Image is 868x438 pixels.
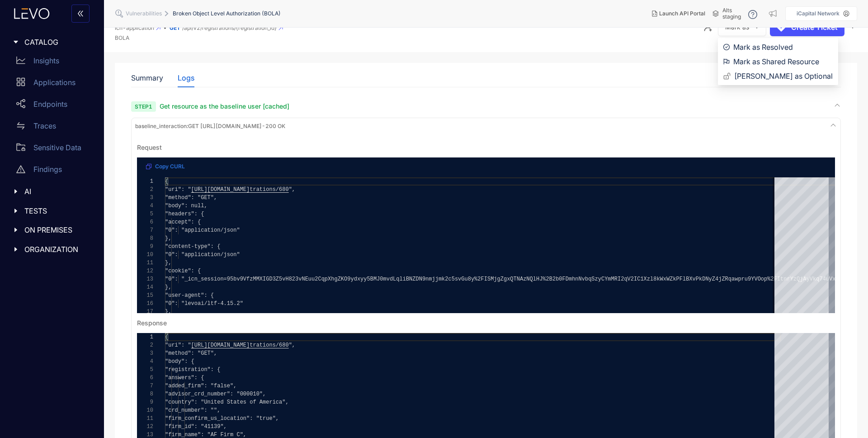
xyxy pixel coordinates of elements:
[9,138,99,160] a: Sensitive Data
[24,187,91,195] span: AI
[165,227,240,233] span: "0": "application/json"
[289,186,295,193] span: ",
[165,177,165,186] textarea: Editor content;Press Alt+F1 for Accessibility Options.
[165,358,194,365] span: "body": {
[289,342,295,348] span: ",
[16,165,25,174] span: warning
[165,350,217,357] span: "method": "GET",
[137,259,153,267] div: 11
[471,276,634,282] span: y%2FISMjgZgxQTNAzNQlHJ%2B2b0FDmhnNvbqSzyCYmMRI2qV2
[115,25,154,31] span: icn-application
[733,57,833,67] span: Mark as Shared Resource
[137,251,153,259] div: 10
[13,188,19,195] span: caret-right
[13,39,19,45] span: caret-right
[137,291,153,300] div: 15
[165,399,289,405] span: "country": "United States of America",
[137,333,153,341] div: 1
[191,342,250,348] span: [URL][DOMAIN_NAME]
[165,407,220,414] span: "crd_number": "",
[165,383,236,389] span: "added_firm": "false",
[5,220,99,239] div: ON PREMISES
[165,342,191,348] span: "uri": "
[165,252,240,258] span: "0": "application/json"
[77,10,84,18] span: double-left
[165,219,201,225] span: "accept": {
[137,300,153,308] div: 16
[5,201,99,220] div: TESTS
[165,367,220,373] span: "registration": {
[797,10,840,17] p: iCapital Network
[24,226,91,234] span: ON PREMISES
[137,243,153,251] div: 9
[137,283,153,291] div: 14
[137,341,153,349] div: 2
[9,95,99,117] a: Endpoints
[137,406,153,414] div: 10
[137,349,153,357] div: 3
[33,122,56,130] p: Traces
[9,73,99,95] a: Applications
[718,54,838,69] li: Shared Resource
[131,101,156,112] span: Step 1
[137,144,162,151] div: Request
[137,423,153,431] div: 12
[16,121,25,130] span: swap
[173,10,281,17] span: Broken Object Level Authorization (BOLA)
[165,260,171,266] span: },
[723,58,730,65] span: flag
[165,292,214,299] span: "user-agent": {
[139,159,192,174] button: Copy CURL
[165,276,308,282] span: "0": "_icn_session=95bv9VfzMMXIGD3Z5vH823vNE
[250,342,288,348] span: trations/680
[137,308,153,316] div: 17
[165,415,279,422] span: "firm_confirm_us_location": "true",
[170,24,180,31] span: GET
[722,7,741,20] span: Alts staging
[33,143,81,152] p: Sensitive Data
[182,25,277,31] span: /api/v2/registrations/{registration_id}
[137,226,153,234] div: 7
[165,178,168,185] span: {
[24,207,91,215] span: TESTS
[5,240,99,259] div: ORGANIZATION
[718,40,838,54] li: Resolve
[160,102,289,110] span: Get resource as the baseline user [cached]
[9,117,99,138] a: Traces
[137,319,167,327] div: Response
[115,35,315,41] p: BOLA
[165,243,220,250] span: "content-type": {
[24,38,91,46] span: CATALOG
[137,177,153,186] div: 1
[165,333,165,341] textarea: Editor content;Press Alt+F1 for Accessibility Options.
[165,203,208,209] span: "body": null,
[137,218,153,226] div: 6
[137,202,153,210] div: 4
[165,375,204,381] span: "answers": {
[9,160,99,182] a: Findings
[24,245,91,253] span: ORGANIZATION
[250,186,288,193] span: trations/680
[137,366,153,374] div: 5
[5,182,99,201] div: AI
[137,398,153,406] div: 9
[191,186,250,193] span: [URL][DOMAIN_NAME]
[9,52,99,73] a: Insights
[155,163,185,170] span: Copy CURL
[659,10,705,17] span: Launch API Portal
[137,267,153,275] div: 12
[137,186,153,194] div: 2
[135,123,285,129] span: GET [URL][DOMAIN_NAME] - 200 OK
[33,57,59,65] p: Insights
[165,432,246,438] span: "firm_name": "AF Firm C",
[791,23,838,31] span: Create Ticket
[137,414,153,423] div: 11
[165,424,227,430] span: "firm_id": "41139",
[165,300,243,307] span: "0": "levoai/ltf-4.15.2"
[308,276,471,282] span: uu2CqpXhgZKO9ydxyy5BMJ0mvdLqliBNZDN9nmjjmk2c5svGu8
[733,42,833,52] span: Mark as Resolved
[13,246,19,252] span: caret-right
[165,195,217,201] span: "method": "GET",
[165,211,204,217] span: "headers": {
[137,382,153,390] div: 7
